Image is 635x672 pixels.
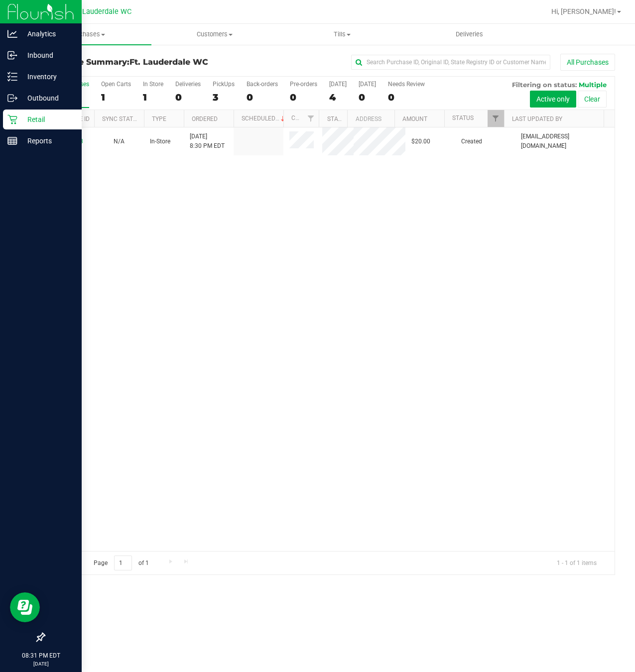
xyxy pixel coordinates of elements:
span: 1 - 1 of 1 items [549,556,605,570]
p: Retail [17,113,77,125]
div: Needs Review [388,81,425,88]
div: 0 [247,92,278,103]
div: Back-orders [247,81,278,88]
span: Multiple [579,81,607,89]
div: Open Carts [101,81,131,88]
inline-svg: Retail [7,114,17,124]
span: Purchases [24,30,151,39]
div: 4 [329,92,347,103]
a: Customers [151,24,279,45]
inline-svg: Inventory [7,72,17,82]
a: Filter [302,110,319,127]
span: Tills [279,30,405,39]
p: Reports [17,135,77,147]
span: Page of 1 [85,556,157,571]
button: All Purchases [560,54,615,71]
h3: Purchase Summary: [44,58,234,67]
a: Last Updated By [512,115,562,122]
a: Sync Status [102,115,140,122]
th: Address [347,110,394,127]
inline-svg: Outbound [7,93,17,103]
span: [DATE] 8:30 PM EDT [190,132,225,151]
div: 0 [290,92,317,103]
span: [EMAIL_ADDRESS][DOMAIN_NAME] [521,132,609,151]
iframe: Resource center [10,592,40,622]
span: In-Store [150,137,170,146]
input: Search Purchase ID, Original ID, State Registry ID or Customer Name... [351,55,550,70]
a: Amount [402,115,427,122]
input: 1 [114,556,132,571]
a: Filter [488,110,504,127]
span: Not Applicable [114,138,125,145]
div: [DATE] [329,81,347,88]
span: Created [461,137,482,146]
p: Inbound [17,49,77,61]
inline-svg: Analytics [7,29,17,39]
button: Active only [530,91,576,108]
span: Deliveries [442,30,497,39]
p: 08:31 PM EDT [4,651,77,660]
a: Scheduled [242,115,287,122]
span: Customers [152,30,278,39]
button: N/A [114,137,125,146]
a: Ordered [192,115,218,122]
a: Purchases [24,24,151,45]
span: $20.00 [411,137,430,146]
div: 3 [213,92,235,103]
a: Status [452,114,474,121]
button: Clear [578,91,607,108]
p: [DATE] [4,660,77,668]
a: Customer [291,114,322,121]
a: Type [152,115,166,122]
div: [DATE] [359,81,376,88]
p: Analytics [17,28,77,40]
span: Ft. Lauderdale WC [129,57,208,67]
div: PickUps [213,81,235,88]
inline-svg: Reports [7,136,17,146]
div: 1 [143,92,163,103]
span: Hi, [PERSON_NAME]! [551,7,616,15]
div: 1 [101,92,131,103]
span: Ft. Lauderdale WC [72,7,131,16]
inline-svg: Inbound [7,50,17,60]
a: Deliveries [406,24,533,45]
div: 0 [388,92,425,103]
span: Filtering on status: [512,81,577,89]
div: In Store [143,81,163,88]
div: 0 [175,92,201,103]
a: State Registry ID [327,115,380,122]
div: Deliveries [175,81,201,88]
div: 0 [359,92,376,103]
div: Pre-orders [290,81,317,88]
a: Tills [278,24,406,45]
p: Inventory [17,71,77,83]
p: Outbound [17,92,77,104]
